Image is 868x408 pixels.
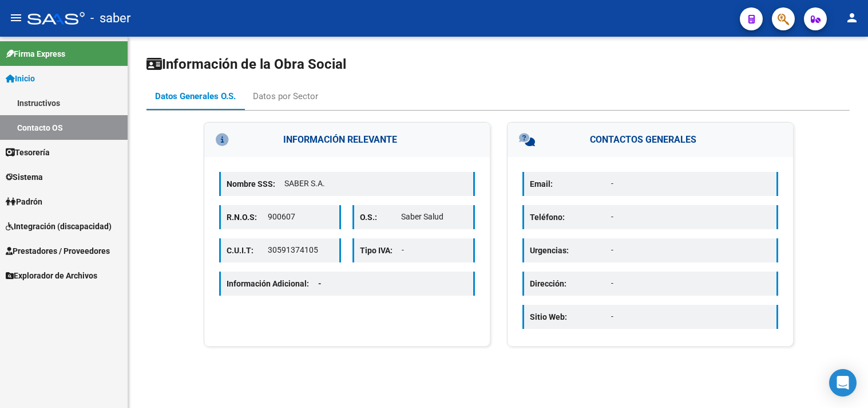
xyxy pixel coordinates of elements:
span: Integración (discapacidad) [6,220,112,233]
span: Firma Express [6,48,65,60]
p: SABER S.A. [284,178,467,190]
p: Email: [530,178,611,190]
h1: Información de la Obra Social [146,55,850,73]
span: Padrón [6,195,42,208]
p: - [611,277,771,289]
p: Nombre SSS: [227,178,284,190]
p: Dirección: [530,277,611,290]
p: 900607 [268,211,334,223]
div: Open Intercom Messenger [829,369,857,397]
span: Explorador de Archivos [6,269,97,282]
h3: CONTACTOS GENERALES [508,123,793,157]
p: C.U.I.T: [227,244,268,257]
p: Sitio Web: [530,311,611,323]
p: Tipo IVA: [360,244,402,257]
p: - [611,211,771,223]
h3: INFORMACIÓN RELEVANTE [204,123,490,157]
p: - [611,244,771,256]
p: 30591374105 [268,244,334,256]
p: O.S.: [360,211,401,223]
p: Saber Salud [401,211,467,223]
span: Tesorería [6,146,50,159]
p: Información Adicional: [227,277,331,290]
span: - saber [90,6,130,31]
p: - [402,244,467,256]
p: Teléfono: [530,211,611,223]
div: Datos por Sector [253,90,318,103]
span: - [318,279,322,288]
mat-icon: person [845,11,859,25]
p: R.N.O.S: [227,211,268,223]
p: - [611,178,771,190]
span: Prestadores / Proveedores [6,245,110,257]
mat-icon: menu [9,11,23,25]
span: Sistema [6,171,43,183]
span: Inicio [6,72,35,85]
p: Urgencias: [530,244,611,257]
div: Datos Generales O.S. [155,90,236,103]
p: - [611,311,771,323]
